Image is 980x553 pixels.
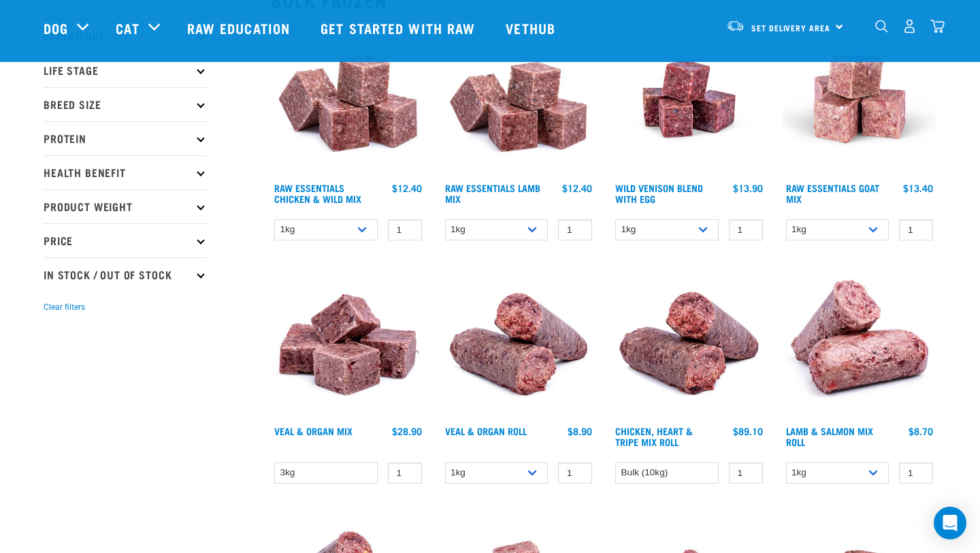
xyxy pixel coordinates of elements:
[174,1,307,55] a: Raw Education
[568,426,592,437] div: $8.90
[615,185,703,201] a: Wild Venison Blend with Egg
[612,22,766,176] img: Venison Egg 1616
[392,183,422,193] div: $12.40
[442,265,596,420] img: Veal Organ Mix Roll 01
[902,19,917,33] img: user.png
[733,426,763,437] div: $89.10
[909,426,933,437] div: $8.70
[274,428,353,433] a: Veal & Organ Mix
[445,428,527,433] a: Veal & Organ Roll
[44,18,68,38] a: Dog
[388,219,422,240] input: 1
[726,20,745,32] img: van-moving.png
[44,257,207,291] p: In Stock / Out Of Stock
[558,219,592,240] input: 1
[442,22,596,176] img: ?1041 RE Lamb Mix 01
[783,22,937,176] img: Goat M Ix 38448
[388,462,422,484] input: 1
[899,462,933,484] input: 1
[558,462,592,484] input: 1
[786,428,873,444] a: Lamb & Salmon Mix Roll
[934,507,966,539] div: Open Intercom Messenger
[44,301,85,313] button: Clear filters
[271,22,425,176] img: Pile Of Cubed Chicken Wild Meat Mix
[615,428,693,444] a: Chicken, Heart & Tripe Mix Roll
[729,219,763,240] input: 1
[733,183,763,193] div: $13.90
[44,121,207,155] p: Protein
[274,185,361,201] a: Raw Essentials Chicken & Wild Mix
[751,25,830,30] span: Set Delivery Area
[729,462,763,484] input: 1
[44,223,207,257] p: Price
[562,183,592,193] div: $12.40
[445,185,540,201] a: Raw Essentials Lamb Mix
[44,189,207,223] p: Product Weight
[786,185,879,201] a: Raw Essentials Goat Mix
[783,265,937,420] img: 1261 Lamb Salmon Roll 01
[899,219,933,240] input: 1
[44,155,207,189] p: Health Benefit
[903,183,933,193] div: $13.40
[116,18,139,38] a: Cat
[392,426,422,437] div: $28.90
[44,53,207,87] p: Life Stage
[492,1,572,55] a: Vethub
[271,265,425,420] img: 1158 Veal Organ Mix 01
[307,1,492,55] a: Get started with Raw
[44,87,207,121] p: Breed Size
[930,19,945,33] img: home-icon@2x.png
[612,265,766,420] img: Chicken Heart Tripe Roll 01
[875,20,888,33] img: home-icon-1@2x.png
